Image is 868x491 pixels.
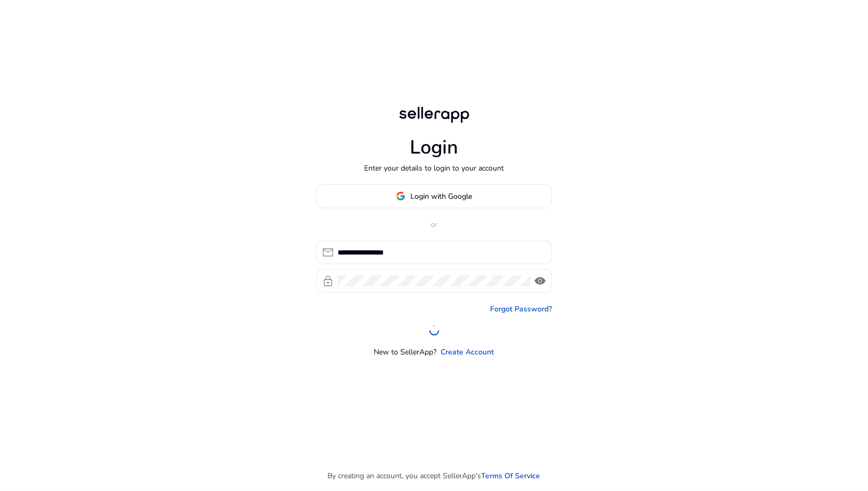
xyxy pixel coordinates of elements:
button: Login with Google [316,184,552,208]
a: Forgot Password? [490,303,552,315]
a: Create Account [441,346,494,358]
span: mail [322,246,334,259]
span: visibility [534,275,546,287]
span: Login with Google [411,191,473,202]
p: New to SellerApp? [374,346,437,358]
p: Enter your details to login to your account [364,163,504,174]
a: Terms Of Service [482,470,541,481]
h1: Login [410,136,458,159]
img: google-logo.svg [396,191,406,201]
span: lock [322,275,334,287]
p: or [316,219,552,230]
